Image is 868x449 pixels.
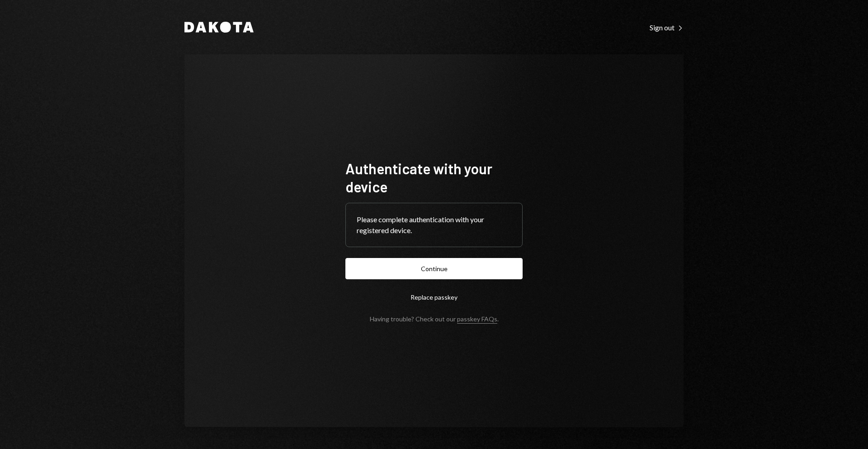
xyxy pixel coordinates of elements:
[457,315,497,324] a: passkey FAQs
[370,315,499,323] div: Having trouble? Check out our .
[650,23,684,32] div: Sign out
[650,22,684,32] a: Sign out
[357,214,511,236] div: Please complete authentication with your registered device.
[345,159,523,196] h1: Authenticate with your device
[345,287,523,308] button: Replace passkey
[345,258,523,279] button: Continue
